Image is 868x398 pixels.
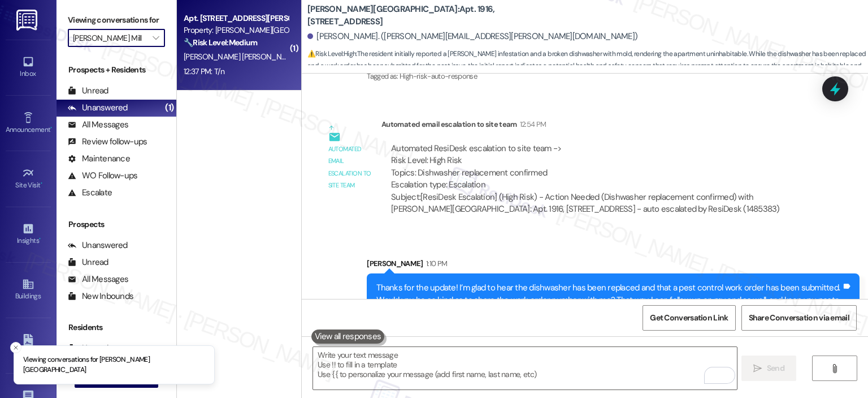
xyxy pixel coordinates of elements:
[376,282,841,318] div: Thanks for the update! I’m glad to hear the dishwasher has been replaced and that a pest control ...
[68,273,128,285] div: All Messages
[381,118,811,134] div: Automated email escalation to site team
[57,219,176,230] div: Prospects
[741,305,857,331] button: Share Conversation via email
[73,29,147,47] input: All communities
[830,364,839,373] i: 
[400,71,477,81] span: High-risk-auto-response
[68,85,108,97] div: Unread
[423,258,447,269] div: 1:10 PM
[6,164,51,194] a: Site Visit •
[307,48,868,84] span: : The resident initially reported a [PERSON_NAME] infestation and a broken dishwasher with mold, ...
[6,219,51,250] a: Insights •
[50,124,52,132] span: •
[162,99,176,117] div: (1)
[328,143,372,192] div: Automated email escalation to site team
[6,275,51,305] a: Buildings
[517,118,546,130] div: 12:54 PM
[68,153,130,165] div: Maintenance
[41,179,42,187] span: •
[313,347,736,390] textarea: To enrich screen reader interactions, please activate Accessibility in Grammarly extension settings
[184,37,257,48] strong: 🔧 Risk Level: Medium
[749,312,849,324] span: Share Conversation via email
[68,11,165,29] label: Viewing conversations for
[16,10,40,31] img: ResiDesk Logo
[23,355,205,375] p: Viewing conversations for [PERSON_NAME][GEOGRAPHIC_DATA]
[307,3,533,28] b: [PERSON_NAME][GEOGRAPHIC_DATA]: Apt. 1916, [STREET_ADDRESS]
[184,12,288,24] div: Apt. [STREET_ADDRESS][PERSON_NAME]
[391,191,802,216] div: Subject: [ResiDesk Escalation] (High Risk) - Action Needed (Dishwasher replacement confirmed) wit...
[68,136,147,148] div: Review follow-ups
[6,52,51,83] a: Inbox
[10,342,21,353] button: Close toast
[643,305,735,331] button: Get Conversation Link
[650,312,728,324] span: Get Conversation Link
[68,256,108,268] div: Unread
[68,290,133,302] div: New Inbounds
[184,66,224,76] div: 12:37 PM: T/n
[68,187,112,199] div: Escalate
[767,362,784,374] span: Send
[6,331,51,361] a: Leads
[391,143,802,191] div: Automated ResiDesk escalation to site team -> Risk Level: High Risk Topics: Dishwasher replacemen...
[39,235,41,243] span: •
[307,49,356,58] strong: ⚠️ Risk Level: High
[57,322,176,333] div: Residents
[68,239,128,251] div: Unanswered
[68,102,128,114] div: Unanswered
[307,31,637,42] div: [PERSON_NAME]. ([PERSON_NAME][EMAIL_ADDRESS][PERSON_NAME][DOMAIN_NAME])
[68,170,137,182] div: WO Follow-ups
[153,33,159,42] i: 
[184,24,288,36] div: Property: [PERSON_NAME][GEOGRAPHIC_DATA]
[367,258,860,273] div: [PERSON_NAME]
[57,64,176,76] div: Prospects + Residents
[753,364,762,373] i: 
[367,68,860,84] div: Tagged as:
[184,52,298,62] span: [PERSON_NAME] [PERSON_NAME]
[741,356,796,381] button: Send
[68,119,128,131] div: All Messages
